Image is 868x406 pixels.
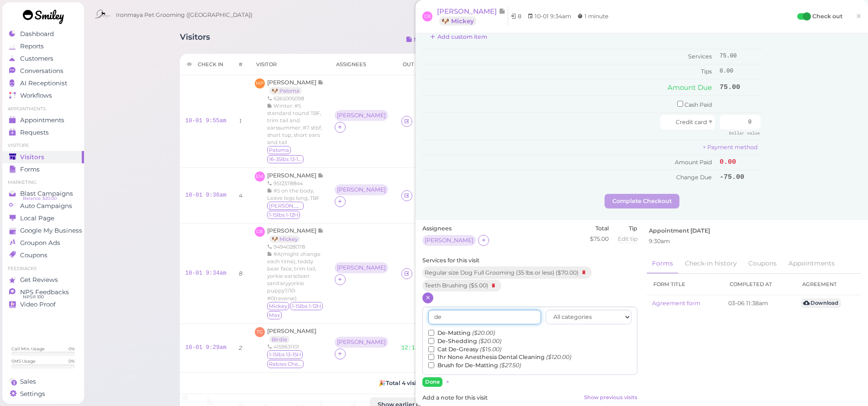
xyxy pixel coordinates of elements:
td: Tips [422,64,717,78]
span: Ironmaya Pet Grooming ([GEOGRAPHIC_DATA]) [116,2,253,28]
th: Agreement [795,274,861,295]
div: Dollar value [724,130,761,137]
span: Conversations [20,67,63,75]
span: Dashboard [20,30,54,38]
span: 16-35lbs 13-15H [267,155,304,163]
a: Blast Campaigns Balance: $20.00 [2,187,84,200]
input: 1hr None Anesthesia Dental Cleaning ($120.00) [428,354,434,360]
span: Amount Due [668,83,712,92]
span: Groupon Ads [20,239,60,247]
span: Winter: #5 standard round TBF, trim tail and earssummer: #7 stbf, short top, short ears and tail [267,103,322,146]
input: Brush for De-Matting ($27.50) [428,362,434,368]
i: 8 [239,270,242,277]
a: Coupons [743,254,782,273]
a: 🐶 Mickey [439,16,476,26]
i: ($120.00) [546,354,571,360]
a: Forms [647,254,679,274]
span: [PERSON_NAME] [267,79,318,86]
div: [PERSON_NAME] [335,262,390,274]
input: Cat De-Greasy ($15.00) [428,346,434,352]
th: Check in [180,54,232,75]
span: [PERSON_NAME] [267,172,318,179]
span: Edit tip [618,235,637,242]
div: [PERSON_NAME] [335,110,390,122]
span: Change Due [676,174,712,181]
a: Download [801,298,841,308]
label: 1hr None Anesthesia Dental Cleaning [428,353,571,361]
a: Local Page [2,212,84,224]
span: #A(might change each time), teddy bear face, trim tail, yorkie earsclean sanitaryyorkie puppy7/10... [267,251,321,301]
span: × [856,10,862,22]
span: Customers [20,55,53,62]
span: Mickey [267,302,289,310]
div: [PERSON_NAME] [335,184,390,196]
div: 9494028078 [267,243,324,250]
span: Sales [20,378,36,385]
span: Forms [20,166,40,173]
li: Marketing [2,179,84,186]
a: 10-01 9:36am [185,192,226,198]
a: Appointments [783,254,840,273]
span: Max [267,311,282,319]
span: AI Receptionist [20,79,67,87]
td: -75.00 [717,170,763,185]
span: Note [318,172,324,179]
a: [PERSON_NAME] 🐶 Paloma [267,79,324,94]
span: CB [422,11,432,21]
div: [PERSON_NAME] [422,235,478,247]
a: Get Reviews [2,274,84,286]
div: 9512378844 [267,180,324,187]
a: Google My Business [2,224,84,237]
td: 75.00 [717,79,763,95]
a: AI Receptionist [2,77,84,89]
a: Forms [2,163,84,176]
span: 1-15lbs 1-12H [267,211,300,219]
a: Birdie [269,336,289,343]
span: [PERSON_NAME] [437,7,499,16]
a: Workflows [2,89,84,102]
span: 8 [518,13,521,20]
div: # [239,61,242,68]
span: Visitors [20,153,44,161]
span: [PERSON_NAME] [267,227,318,234]
label: Cat De-Greasy [428,345,501,354]
a: + Payment method [703,144,758,151]
div: [PERSON_NAME] [337,187,386,193]
label: Brush for De-Matting [428,361,521,370]
div: [PERSON_NAME] [337,339,386,345]
a: 10-01 9:55am [185,118,226,124]
th: Out [396,54,431,75]
button: Notes [399,32,438,47]
label: Add a note for this visit [422,394,637,402]
th: Completed at [723,274,795,295]
a: Reports [2,40,84,52]
span: 1-15lbs 1-12H [290,302,323,310]
span: Blast Campaigns [20,190,73,198]
div: SMS Usage [11,358,36,364]
li: 10-01 9:34am [525,12,573,21]
div: [PERSON_NAME] [337,265,386,271]
label: Check out [812,12,842,21]
span: Auto Campaigns [20,202,72,210]
input: De-Matting ($20.00) [428,330,434,336]
span: Video Proof [20,301,56,308]
i: ($20.00) [472,329,495,336]
th: Visitor [249,54,329,75]
span: Note [318,79,324,86]
span: × [446,379,449,385]
button: × [443,377,452,387]
span: #5 on the body, Leave legs long, TBF [267,187,320,201]
a: Auto Campaigns [2,200,84,212]
div: $75.00 [590,235,609,243]
td: 0.00 [717,64,763,78]
li: Feedbacks [2,265,84,272]
div: Teeth Brushing ( $5.00 ) [422,280,501,291]
div: 9:30am [649,237,859,245]
span: Google My Business [20,227,82,234]
span: Note [499,7,505,16]
a: Video Proof [2,298,84,311]
div: 4159631101 [267,343,324,350]
span: Penelope [267,202,304,210]
span: Credit card [676,119,707,125]
span: CB [255,227,265,237]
